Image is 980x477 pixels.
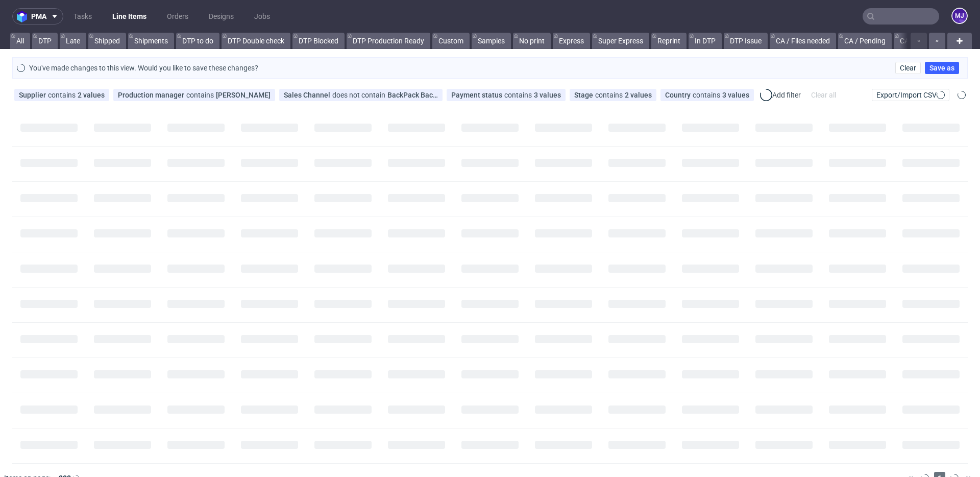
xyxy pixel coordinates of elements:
[118,91,186,99] span: Production manager
[553,33,590,49] a: Express
[595,91,625,99] span: contains
[838,33,892,49] a: CA / Pending
[592,33,649,49] a: Super Express
[387,91,438,99] div: BackPack Back Market
[925,62,959,74] button: Save as
[504,91,534,99] span: contains
[284,91,332,99] span: Sales Channel
[88,33,126,49] a: Shipped
[176,33,219,49] a: DTP to do
[651,33,687,49] a: Reprint
[722,91,749,99] div: 3 values
[128,33,174,49] a: Shipments
[67,8,98,25] a: Tasks
[534,91,561,99] div: 3 values
[574,91,595,99] span: Stage
[29,63,258,73] p: You've made changes to this view. Would you like to save these changes?
[292,33,345,49] a: DTP Blocked
[472,33,511,49] a: Samples
[770,33,836,49] a: CA / Files needed
[186,91,216,99] span: contains
[724,33,768,49] a: DTP Issue
[693,91,722,99] span: contains
[952,9,967,23] figcaption: MJ
[900,64,916,71] span: Clear
[872,89,949,101] button: Export/Import CSV
[222,33,290,49] a: DTP Double check
[809,88,838,102] div: Clear all
[689,33,722,49] a: In DTP
[625,91,652,99] div: 2 values
[758,87,803,103] div: Add filter
[248,8,276,25] a: Jobs
[17,11,31,22] img: logo
[665,91,693,99] span: Country
[876,91,945,99] span: Export/Import CSV
[32,33,58,49] a: DTP
[161,8,194,25] a: Orders
[432,33,470,49] a: Custom
[929,64,954,71] span: Save as
[78,91,105,99] div: 2 values
[10,33,30,49] a: All
[31,13,46,20] span: pma
[894,33,948,49] a: CA / Rejected
[19,91,48,99] span: Supplier
[216,91,271,99] div: [PERSON_NAME]
[513,33,551,49] a: No print
[332,91,387,99] span: does not contain
[203,8,240,25] a: Designs
[347,33,430,49] a: DTP Production Ready
[48,91,78,99] span: contains
[60,33,86,49] a: Late
[895,62,921,74] button: Clear
[12,8,63,25] button: pma
[451,91,504,99] span: Payment status
[106,8,153,25] a: Line Items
